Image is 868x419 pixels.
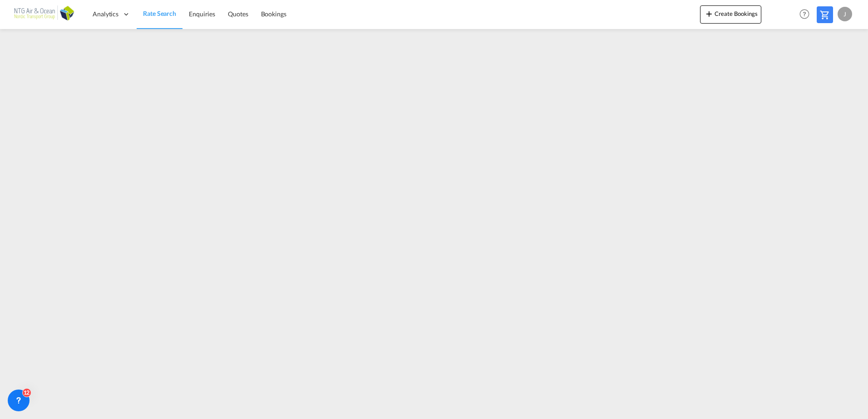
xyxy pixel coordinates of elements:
[700,5,761,24] button: icon-plus 400-fgCreate Bookings
[797,6,817,23] div: Help
[838,7,852,21] div: J
[93,10,118,19] span: Analytics
[143,10,176,17] span: Rate Search
[704,8,715,19] md-icon: icon-plus 400-fg
[228,10,248,18] span: Quotes
[189,10,215,18] span: Enquiries
[14,4,75,24] img: af31b1c0b01f11ecbc353f8e72265e29.png
[261,10,286,18] span: Bookings
[797,6,812,22] span: Help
